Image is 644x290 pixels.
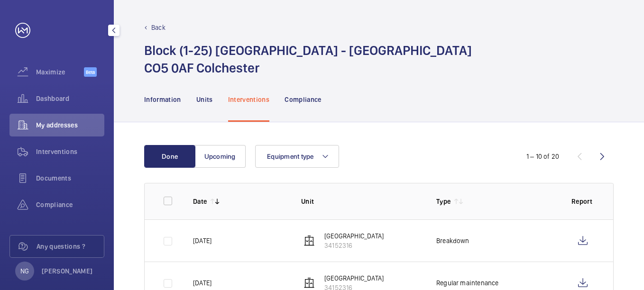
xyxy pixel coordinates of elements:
div: 1 – 10 of 20 [526,152,559,161]
p: Compliance [285,95,322,104]
span: Interventions [36,147,104,156]
p: [GEOGRAPHIC_DATA] [324,273,384,283]
button: Done [144,145,195,168]
p: Units [196,95,213,104]
span: Dashboard [36,94,104,103]
p: [DATE] [193,278,212,288]
button: Upcoming [194,145,246,168]
span: Equipment type [267,153,314,160]
p: Back [151,23,166,32]
p: [PERSON_NAME] [42,266,93,276]
p: Unit [301,197,421,206]
p: [DATE] [193,236,212,245]
p: Date [193,197,207,206]
p: Interventions [228,95,270,104]
p: NG [20,266,29,276]
p: 34152316 [324,241,384,250]
p: Type [436,197,451,206]
span: Any questions ? [37,242,104,251]
p: Regular maintenance [436,278,498,288]
p: Breakdown [436,236,469,245]
span: Compliance [36,200,104,209]
p: Information [144,95,181,104]
h1: Block (1-25) [GEOGRAPHIC_DATA] - [GEOGRAPHIC_DATA] CO5 0AF Colchester [144,42,472,77]
p: [GEOGRAPHIC_DATA] [324,231,384,241]
span: Beta [84,67,97,77]
span: My addresses [36,120,104,130]
img: elevator.svg [304,277,315,289]
button: Equipment type [255,145,339,168]
span: Documents [36,173,104,183]
p: Report [571,197,594,206]
img: elevator.svg [304,235,315,246]
span: Maximize [36,67,84,77]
